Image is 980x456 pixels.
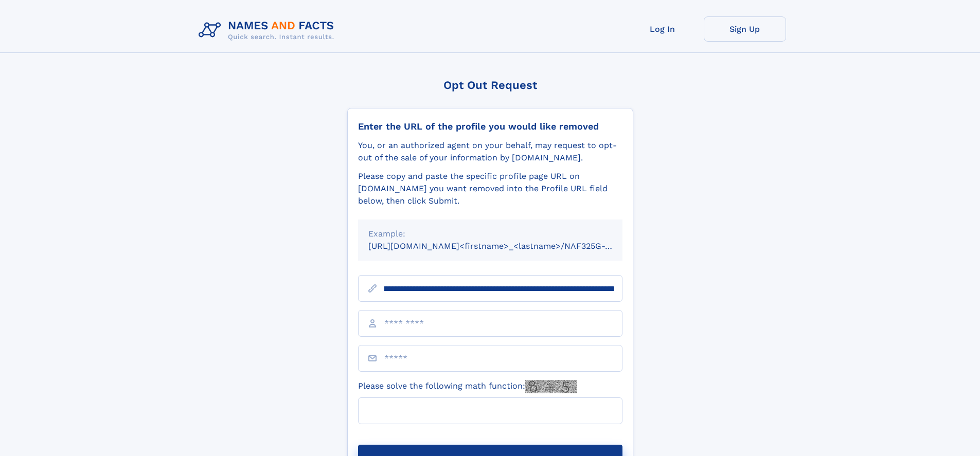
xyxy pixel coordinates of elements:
[358,121,622,132] div: Enter the URL of the profile you would like removed
[358,380,577,393] label: Please solve the following math function:
[368,241,642,251] small: [URL][DOMAIN_NAME]<firstname>_<lastname>/NAF325G-xxxxxxxx
[347,79,633,92] div: Opt Out Request
[621,16,704,42] a: Log In
[358,170,622,207] div: Please copy and paste the specific profile page URL on [DOMAIN_NAME] you want removed into the Pr...
[704,16,786,42] a: Sign Up
[194,16,343,44] img: Logo Names and Facts
[368,228,612,240] div: Example:
[358,139,622,164] div: You, or an authorized agent on your behalf, may request to opt-out of the sale of your informatio...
